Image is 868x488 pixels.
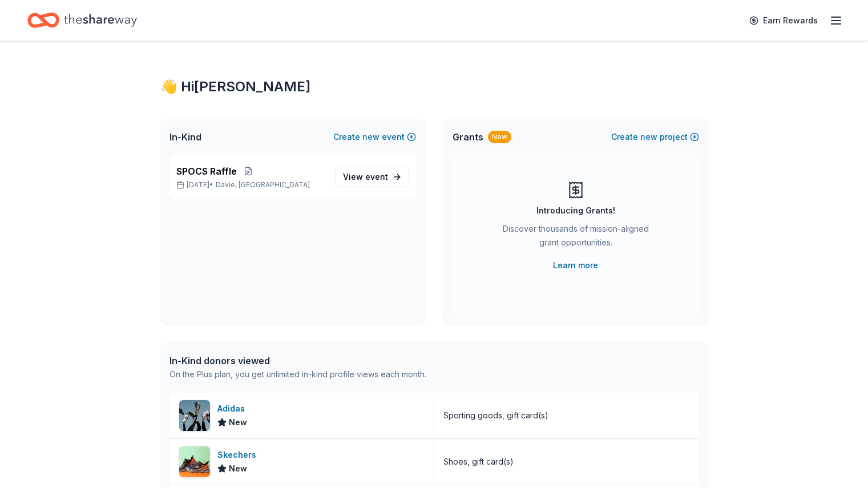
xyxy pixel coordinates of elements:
div: Adidas [217,402,249,416]
span: new [640,130,657,144]
button: Createnewevent [333,130,416,144]
a: Home [27,7,137,34]
a: Earn Rewards [742,10,825,31]
span: event [365,172,388,182]
div: In-Kind donors viewed [169,354,426,368]
div: 👋 Hi [PERSON_NAME] [160,78,708,96]
span: New [229,416,247,429]
span: SPOCS Raffle [176,164,237,178]
div: Shoes, gift card(s) [443,455,514,469]
span: New [229,462,247,475]
p: [DATE] • [176,180,326,189]
img: Image for Skechers [179,446,210,477]
div: On the Plus plan, you get unlimited in-kind profile views each month. [169,368,426,381]
span: View [343,170,388,184]
img: Image for Adidas [179,400,210,431]
div: Sporting goods, gift card(s) [443,409,548,422]
a: View event [336,167,409,187]
div: Skechers [217,448,261,462]
span: new [362,130,380,144]
div: Discover thousands of mission-aligned grant opportunities. [498,222,653,254]
span: Davie, [GEOGRAPHIC_DATA] [216,180,310,189]
span: In-Kind [169,130,201,144]
a: Learn more [553,259,598,272]
button: Createnewproject [611,130,699,144]
div: New [488,131,511,143]
span: Grants [453,130,483,144]
div: Introducing Grants! [536,204,615,217]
